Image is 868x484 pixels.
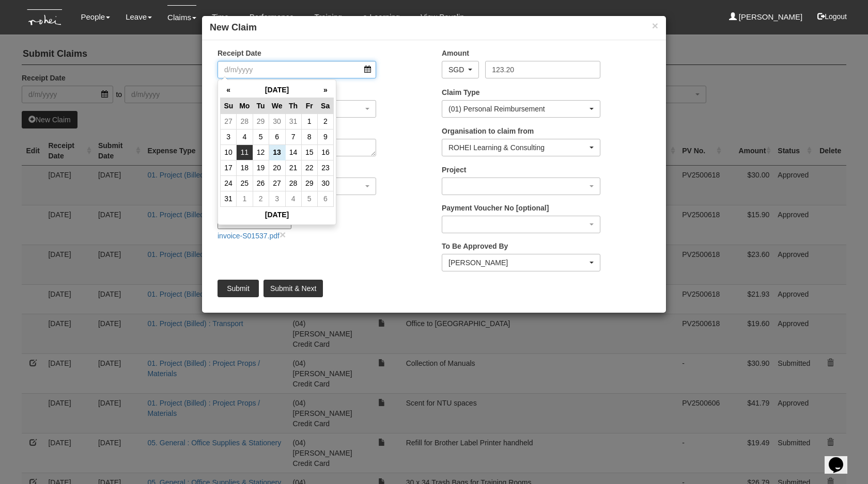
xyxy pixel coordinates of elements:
button: Royston Choo [442,254,600,271]
th: Th [285,98,301,114]
td: 18 [237,160,253,175]
b: New Claim [210,22,257,33]
button: × [652,20,658,31]
button: ROHEI Learning & Consulting [442,139,600,156]
input: Submit & Next [263,280,323,297]
td: 15 [301,144,317,160]
td: 11 [237,144,253,160]
td: 29 [253,114,269,129]
th: Tu [253,98,269,114]
th: Mo [237,98,253,114]
td: 7 [285,129,301,144]
iframe: chat widget [825,443,858,474]
th: « [221,82,237,98]
div: (01) Personal Reimbursement [448,104,587,114]
td: 28 [285,175,301,191]
td: 27 [269,175,285,191]
td: 6 [269,129,285,144]
td: 2 [253,191,269,206]
th: [DATE] [237,82,318,98]
input: d/m/yyyy [218,61,376,78]
label: Claim Type [442,87,480,98]
th: Fr [301,98,317,114]
th: We [269,98,285,114]
td: 9 [317,129,333,144]
td: 30 [317,175,333,191]
td: 26 [253,175,269,191]
td: 22 [301,160,317,175]
td: 20 [269,160,285,175]
label: To Be Approved By [442,241,508,251]
td: 25 [237,175,253,191]
td: 31 [285,114,301,129]
td: 5 [253,129,269,144]
div: [PERSON_NAME] [448,257,587,268]
td: 3 [269,191,285,206]
label: Payment Voucher No [optional] [442,203,549,213]
a: close [280,229,286,240]
td: 24 [221,175,237,191]
td: 29 [301,175,317,191]
td: 16 [317,144,333,160]
label: Receipt Date [218,48,261,58]
th: » [317,82,333,98]
label: Organisation to claim from [442,126,534,136]
label: Amount [442,48,469,58]
th: Sa [317,98,333,114]
td: 5 [301,191,317,206]
td: 27 [221,114,237,129]
th: [DATE] [221,206,334,222]
input: Submit [218,280,259,297]
button: (01) Personal Reimbursement [442,100,600,118]
td: 10 [221,144,237,160]
td: 2 [317,114,333,129]
td: 4 [285,191,301,206]
th: Su [221,98,237,114]
td: 13 [269,144,285,160]
div: SGD [448,64,466,75]
td: 1 [301,114,317,129]
td: 14 [285,144,301,160]
button: SGD [442,61,479,78]
td: 30 [269,114,285,129]
td: 19 [253,160,269,175]
td: 31 [221,191,237,206]
div: ROHEI Learning & Consulting [448,142,587,153]
td: 8 [301,129,317,144]
a: invoice-S01537.pdf [218,232,280,240]
label: Project [442,165,466,175]
td: 4 [237,129,253,144]
td: 17 [221,160,237,175]
td: 6 [317,191,333,206]
td: 12 [253,144,269,160]
td: 1 [237,191,253,206]
td: 21 [285,160,301,175]
td: 3 [221,129,237,144]
td: 28 [237,114,253,129]
td: 23 [317,160,333,175]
